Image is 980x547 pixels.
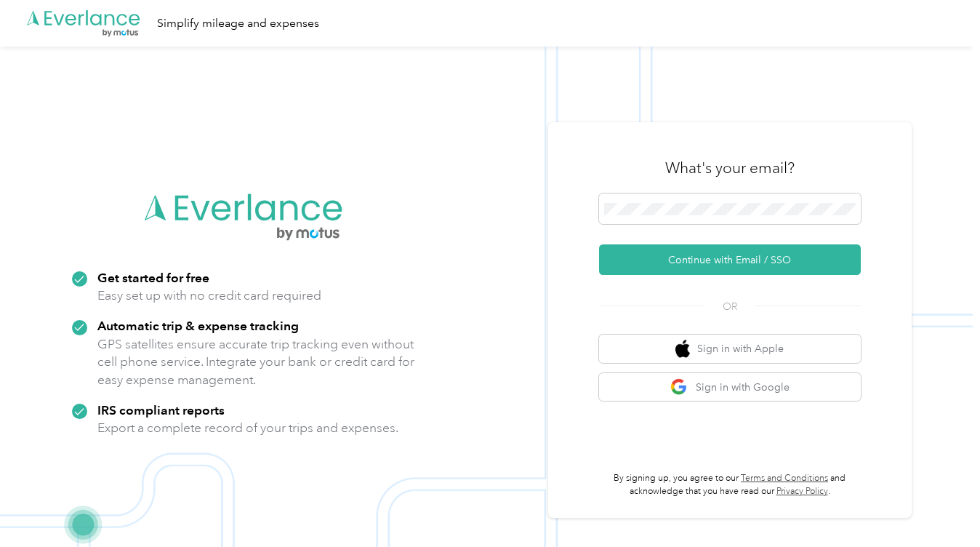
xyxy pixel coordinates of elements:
[599,373,861,402] button: google logoSign in with Google
[776,486,828,497] a: Privacy Policy
[599,472,861,498] p: By signing up, you agree to our and acknowledge that you have read our .
[599,244,861,275] button: Continue with Email / SSO
[97,287,321,305] p: Easy set up with no credit card required
[97,270,209,285] strong: Get started for free
[97,318,299,333] strong: Automatic trip & expense tracking
[97,335,415,389] p: GPS satellites ensure accurate trip tracking even without cell phone service. Integrate your bank...
[599,335,861,363] button: apple logoSign in with Apple
[97,402,225,418] strong: IRS compliant reports
[665,158,795,178] h3: What's your email?
[704,299,755,314] span: OR
[670,378,688,396] img: google logo
[157,15,319,33] div: Simplify mileage and expenses
[675,340,690,358] img: apple logo
[97,419,398,437] p: Export a complete record of your trips and expenses.
[741,473,828,484] a: Terms and Conditions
